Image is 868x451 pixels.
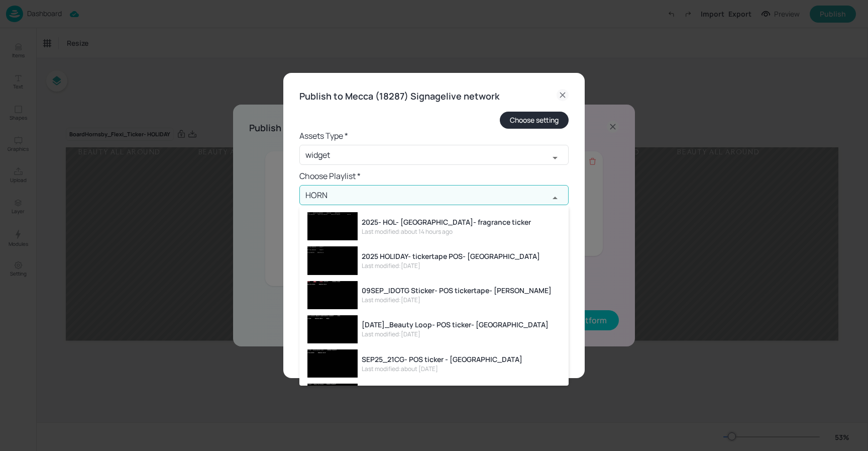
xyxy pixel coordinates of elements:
div: [DATE]_Beauty Loop- POS ticker- [GEOGRAPHIC_DATA] [362,319,549,330]
button: Close [545,188,565,208]
img: qLSg6fxMfC98JoN7P9DBCg%3D%3D [307,212,358,240]
div: Last modified: [DATE] [362,296,552,305]
button: Open [545,148,565,168]
img: thPaqBGs517pq2SPDIv9Ww%3D%3D [307,315,358,343]
div: Last modified: about [DATE] [362,365,522,374]
img: qaGnFTKtYY%2FCV78mszJK%2Fg%3D%3D [307,384,358,412]
div: Last modified: about 14 hours ago [362,227,531,236]
div: Last modified: [DATE] [362,261,540,270]
img: qM86cZl6ISpgrKwXbUcExw%3D%3D [307,349,358,378]
div: SEP25_21CG- POS ticker - [GEOGRAPHIC_DATA] [362,354,522,365]
img: JyjE0RT3PnjutZiPSnJViw%3D%3D [307,281,358,309]
div: 2025 HOLIDAY- tickertape POS- [GEOGRAPHIC_DATA] [362,251,540,261]
h6: Choose Playlist * [299,169,569,183]
div: 09SEP_IDOTG Sticker- POS tickertape- [PERSON_NAME] [362,285,552,296]
img: N%2BGJNYu5eld%2F1w8JoFu2Jg%3D%3D [307,246,358,275]
div: 2025- HOL- [GEOGRAPHIC_DATA]- fragrance ticker [362,217,531,227]
div: Last modified: [DATE] [362,330,549,339]
h6: Publish to Mecca (18287) Signagelive network [299,89,499,104]
h6: Assets Type * [299,129,569,143]
button: Choose setting [500,112,569,129]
